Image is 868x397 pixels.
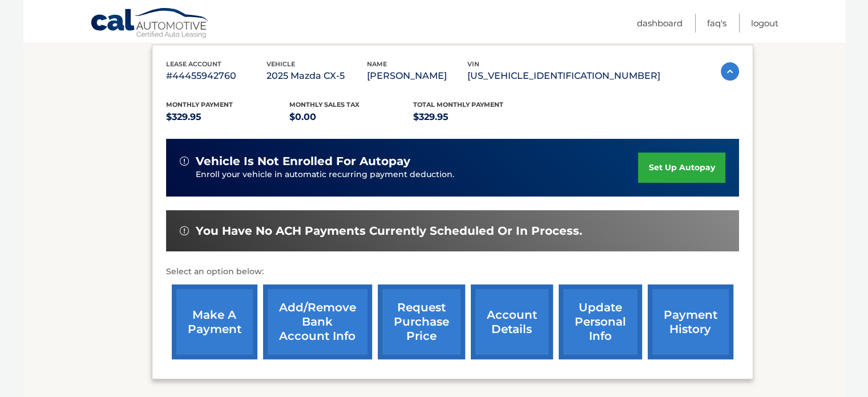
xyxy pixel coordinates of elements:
[638,153,725,183] a: set up autopay
[467,68,660,84] p: [US_VEHICLE_IDENTIFICATION_NUMBER]
[263,284,372,359] a: Add/Remove bank account info
[721,62,739,81] img: accordion-active.svg
[648,284,733,359] a: payment history
[413,109,537,125] p: $329.95
[90,7,210,41] a: Cal Automotive
[196,154,410,169] span: vehicle is not enrolled for autopay
[267,68,367,84] p: 2025 Mazda CX-5
[172,284,257,359] a: make a payment
[289,109,413,125] p: $0.00
[637,14,683,33] a: Dashboard
[267,60,295,68] span: vehicle
[467,60,479,68] span: vin
[413,101,503,109] span: Total Monthly Payment
[367,68,467,84] p: [PERSON_NAME]
[471,284,553,359] a: account details
[378,284,465,359] a: request purchase price
[367,60,387,68] span: name
[166,68,267,84] p: #44455942760
[166,101,233,109] span: Monthly Payment
[166,265,739,279] p: Select an option below:
[180,226,189,235] img: alert-white.svg
[559,284,642,359] a: update personal info
[166,109,290,125] p: $329.95
[196,224,582,238] span: You have no ACH payments currently scheduled or in process.
[196,169,639,181] p: Enroll your vehicle in automatic recurring payment deduction.
[707,14,726,33] a: FAQ's
[289,101,360,109] span: Monthly sales Tax
[166,60,221,68] span: lease account
[180,157,189,166] img: alert-white.svg
[751,14,778,33] a: Logout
